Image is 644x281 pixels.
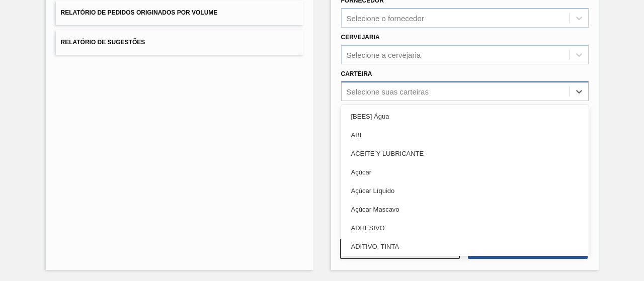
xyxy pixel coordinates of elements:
[341,237,589,256] div: ADITIVO, TINTA
[341,107,589,126] div: [BEES] Água
[56,30,303,55] button: Relatório de Sugestões
[341,219,589,237] div: ADHESIVO
[340,239,460,259] button: Limpar
[347,87,429,96] div: Selecione suas carteiras
[341,163,589,181] div: Açúcar
[347,50,421,59] div: Selecione a cervejaria
[341,181,589,200] div: Açúcar Líquido
[341,200,589,219] div: Açúcar Mascavo
[341,144,589,163] div: ACEITE Y LUBRICANTE
[341,126,589,144] div: ABI
[341,34,380,41] label: Cervejaria
[61,9,218,16] span: Relatório de Pedidos Originados por Volume
[56,1,303,25] button: Relatório de Pedidos Originados por Volume
[341,70,372,77] label: Carteira
[347,14,424,23] div: Selecione o fornecedor
[61,39,145,46] span: Relatório de Sugestões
